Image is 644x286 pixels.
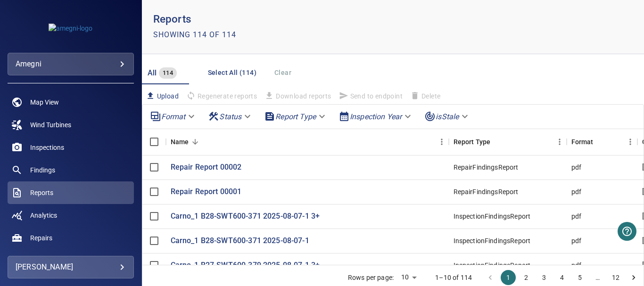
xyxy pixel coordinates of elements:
span: Inspections [30,143,64,152]
div: amegni [8,53,134,75]
div: pdf [571,236,581,245]
button: Go to page 12 [608,270,623,285]
button: Go to page 2 [519,270,534,285]
button: Select All (114) [204,64,260,82]
button: Go to page 4 [554,270,570,285]
p: Reports [153,11,393,27]
div: isStale [421,108,474,125]
button: Go to page 3 [537,270,552,285]
a: map noActive [8,91,134,114]
p: 1–10 of 114 [435,273,472,282]
span: Analytics [30,211,57,220]
em: isStale [436,112,459,121]
div: 10 [397,270,420,284]
div: pdf [571,212,581,221]
div: InspectionFindingsReport [454,212,531,221]
button: Sort [490,135,504,148]
a: inspections noActive [8,136,134,159]
nav: pagination navigation [481,270,643,285]
button: Menu [623,135,637,149]
div: Report Type [449,129,567,155]
div: Report Type [260,108,331,125]
a: Carno_1 B27-SWT600-379 2025-08-07-1 3+ [171,260,320,271]
span: Upload [146,91,179,101]
a: Carno_1 B28-SWT600-371 2025-08-07-1 [171,236,309,246]
img: amegni-logo [49,24,92,33]
div: pdf [571,261,581,270]
span: 114 [159,68,177,79]
button: Go to next page [626,270,641,285]
div: Name [171,129,189,155]
p: Showing 114 of 114 [153,29,236,41]
div: Format [571,129,594,155]
div: pdf [571,163,581,172]
div: pdf [571,187,581,196]
p: Rows per page: [348,273,394,282]
div: Format [146,108,201,125]
button: Sort [593,135,606,148]
button: Menu [553,135,567,149]
span: Repairs [30,233,52,243]
button: Sort [189,135,202,148]
div: amegni [16,57,126,72]
div: Format [567,129,637,155]
a: analytics noActive [8,204,134,227]
a: reports active [8,181,134,204]
button: Menu [435,135,449,149]
button: page 1 [501,270,516,285]
span: Wind Turbines [30,120,71,130]
a: windturbines noActive [8,114,134,136]
button: Upload [142,88,182,104]
a: findings noActive [8,159,134,181]
span: Map View [30,98,59,107]
div: Name [166,129,449,155]
a: Carno_1 B28-SWT600-371 2025-08-07-1 3+ [171,211,320,222]
div: Report Type [454,129,491,155]
em: Format [161,112,186,121]
em: Inspection Year [350,112,402,121]
div: InspectionFindingsReport [454,236,531,245]
a: Repair Report 00001 [171,187,242,197]
span: Reports [30,188,53,197]
div: Inspection Year [335,108,417,125]
div: RepairFindingsReport [454,187,519,196]
div: … [590,273,605,282]
a: Repair Report 00002 [171,162,242,173]
div: Status [204,108,256,125]
button: Go to page 5 [572,270,587,285]
a: repairs noActive [8,227,134,249]
div: [PERSON_NAME] [16,260,126,275]
span: Findings [30,165,55,175]
div: RepairFindingsReport [454,163,519,172]
em: Status [219,112,241,121]
em: Report Type [275,112,316,121]
div: InspectionFindingsReport [454,261,531,270]
span: All [148,68,157,77]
